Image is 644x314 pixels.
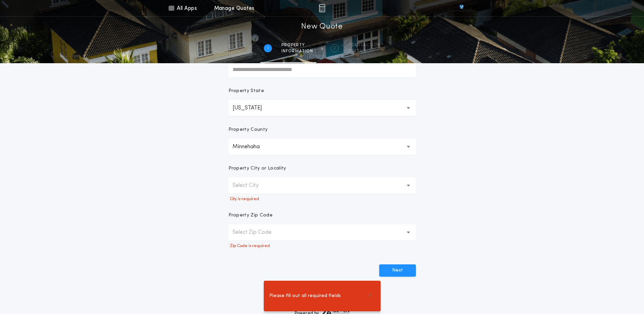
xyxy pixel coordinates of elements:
p: City is required [228,196,416,202]
button: [US_STATE] [228,100,416,116]
span: Please fill out all required fields [269,292,341,300]
p: Select City [233,181,270,190]
span: Transaction [348,42,381,48]
span: Property [281,42,313,48]
button: Minnehaha [228,139,416,155]
p: Property City or Locality [228,165,286,172]
button: Select City [228,177,416,194]
p: [US_STATE] [233,104,273,112]
p: Property Zip Code [228,212,273,219]
img: img [319,4,325,12]
p: Property State [228,88,264,94]
button: Next [379,264,416,277]
p: Select Zip Code [233,228,282,237]
h1: New Quote [301,21,343,32]
span: details [348,49,381,54]
span: information [281,49,313,54]
p: Property County [228,126,268,133]
p: Zip Code is required [228,243,416,249]
p: Minnehaha [233,143,271,151]
img: vs-icon [447,5,476,12]
h2: 2 [333,46,336,51]
h2: 1 [267,46,269,51]
button: Select Zip Code [228,224,416,241]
